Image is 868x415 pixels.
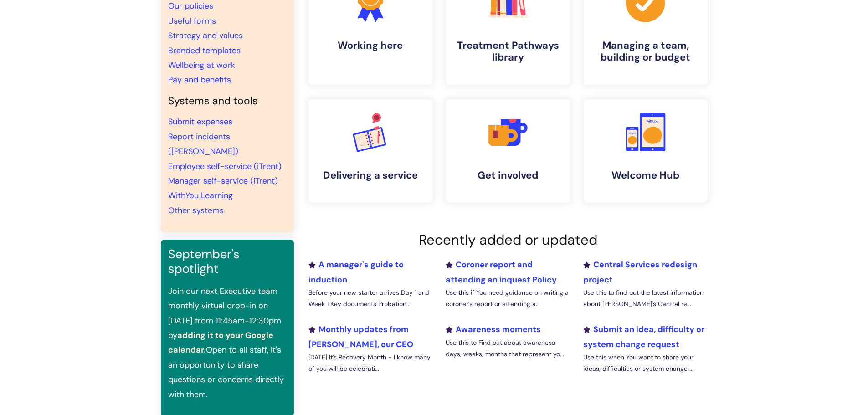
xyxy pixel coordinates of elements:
[168,247,287,277] h3: September's spotlight
[583,259,697,285] a: Central Services redesign project
[168,30,243,41] a: Strategy and values
[168,60,235,71] a: Wellbeing at work
[446,287,570,310] p: Use this if You need guidance on writing a coroner’s report or attending a...
[168,15,216,26] a: Useful forms
[308,324,413,349] a: Monthly updates from [PERSON_NAME], our CEO
[168,95,287,108] h4: Systems and tools
[446,259,557,285] a: Coroner report and attending an inquest Policy
[168,131,238,157] a: Report incidents ([PERSON_NAME])
[168,205,224,216] a: Other systems
[316,169,425,181] h4: Delivering a service
[168,284,287,402] p: Join our next Executive team monthly virtual drop-in on [DATE] from 11:45am-12:30pm by Open to al...
[168,74,231,85] a: Pay and benefits
[168,330,273,355] a: adding it to your Google calendar.
[453,169,563,181] h4: Get involved
[168,175,278,186] a: Manager self-service (iTrent)
[446,324,541,335] a: Awareness moments
[168,0,213,11] a: Our policies
[308,287,432,310] p: Before your new starter arrives Day 1 and Week 1 Key documents Probation...
[168,161,282,172] a: Employee self-service (iTrent)
[308,99,432,202] a: Delivering a service
[583,287,707,310] p: Use this to find out the latest information about [PERSON_NAME]'s Central re...
[583,324,704,349] a: Submit an idea, difficulty or system change request
[308,259,404,285] a: A manager's guide to induction
[308,352,432,374] p: [DATE] It’s Recovery Month - I know many of you will be celebrati...
[168,45,241,56] a: Branded templates
[168,190,233,201] a: WithYou Learning
[446,99,570,202] a: Get involved
[168,116,232,127] a: Submit expenses
[308,231,708,248] h2: Recently added or updated
[446,337,570,360] p: Use this to Find out about awareness days, weeks, months that represent yo...
[591,169,700,181] h4: Welcome Hub
[453,40,563,64] h4: Treatment Pathways library
[584,99,708,202] a: Welcome Hub
[591,40,700,64] h4: Managing a team, building or budget
[583,352,707,374] p: Use this when You want to share your ideas, difficulties or system change ...
[316,40,425,51] h4: Working here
